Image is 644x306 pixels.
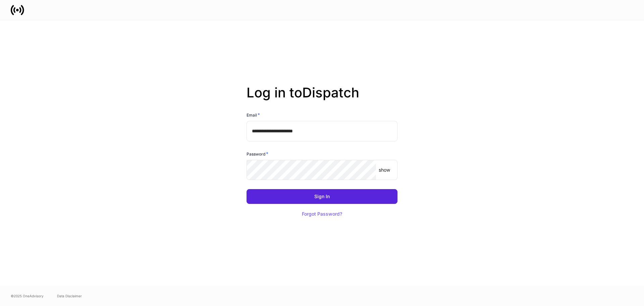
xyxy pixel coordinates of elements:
span: © 2025 OneAdvisory [11,293,44,299]
div: Forgot Password? [302,212,342,216]
h6: Email [247,112,260,118]
p: show [379,167,390,173]
h2: Log in to Dispatch [247,85,397,112]
div: Sign In [314,194,330,199]
button: Sign In [247,189,397,204]
a: Data Disclaimer [57,293,82,299]
h6: Password [247,150,268,157]
button: Forgot Password? [293,207,351,221]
